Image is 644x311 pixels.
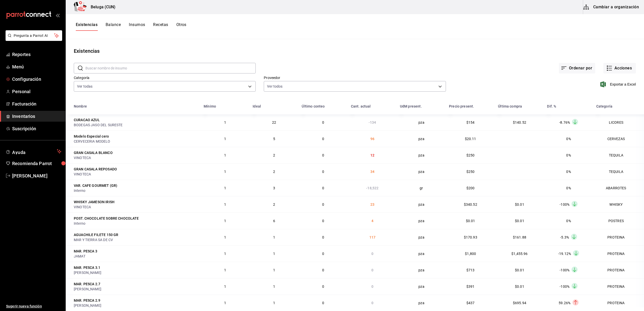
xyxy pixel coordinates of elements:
[74,155,198,160] div: VINOTECA
[74,216,139,221] div: POST. CHOCOLATE SOBRE CHOCOLATE
[370,137,374,141] span: 96
[224,252,226,256] span: 1
[74,249,97,254] div: MAR. PESCA 3
[253,104,261,108] div: Ideal
[224,137,226,141] span: 1
[74,204,198,210] div: VINOTECA
[566,137,571,141] span: 0%
[224,202,226,206] span: 1
[369,120,376,124] span: -134
[106,22,121,31] button: Balance
[74,183,117,188] div: VAR. CAFE GOURMET (GR)
[371,301,373,305] span: 0
[273,219,275,223] span: 6
[465,252,476,256] span: $1,800
[370,170,374,174] span: 34
[76,22,98,31] button: Existencias
[322,186,324,190] span: 0
[449,104,474,108] div: Precio present.
[77,84,92,89] span: Ver todas
[466,153,475,157] span: $250
[153,22,168,31] button: Recetas
[397,147,446,163] td: pza
[224,301,226,305] span: 1
[397,262,446,278] td: pza
[224,120,226,124] span: 1
[267,84,282,89] span: Ver todos
[498,104,522,108] div: Última compra
[74,281,100,287] div: MAR. PESCA 2.7
[273,137,275,141] span: 5
[176,22,186,31] button: Otros
[322,235,324,239] span: 0
[74,139,198,144] div: CERVECERIA MODELO
[12,88,61,95] span: Personal
[547,104,556,108] div: Dif. %
[74,104,87,108] div: Nombre
[566,170,571,174] span: 0%
[464,202,477,206] span: $340.52
[12,76,61,83] span: Configuración
[559,120,570,124] span: -8.76%
[397,114,446,131] td: pza
[466,186,475,190] span: $200
[593,295,644,311] td: PROTEINA
[224,268,226,272] span: 1
[370,153,374,157] span: 12
[224,284,226,289] span: 1
[12,125,61,132] span: Suscripción
[322,120,324,124] span: 0
[74,167,117,172] div: GRAN CASALA REPOSADO
[204,104,216,108] div: Mínimo
[76,22,186,31] div: navigation tabs
[322,153,324,157] span: 0
[397,245,446,262] td: pza
[12,160,61,167] span: Recomienda Parrot
[74,265,100,270] div: MAR. PESCA 3.1
[560,268,569,272] span: -100%
[224,186,226,190] span: 1
[515,219,524,223] span: $0.01
[322,252,324,256] span: 0
[371,219,373,223] span: 4
[14,33,54,38] span: Pregunta a Parrot AI
[322,268,324,272] span: 0
[593,131,644,147] td: CERVEZAS
[273,301,275,305] span: 1
[369,235,375,239] span: 117
[593,213,644,229] td: POSTRES
[558,252,571,256] span: -19.12%
[464,235,477,239] span: $170.93
[74,254,198,259] div: JAMAT
[397,295,446,311] td: pza
[273,153,275,157] span: 2
[322,219,324,223] span: 0
[397,131,446,147] td: pza
[273,284,275,289] span: 1
[400,104,422,108] div: UdM present.
[566,153,571,157] span: 0%
[74,232,118,237] div: AGUACHILE FILETE 150 GR
[566,219,571,223] span: 0%
[87,4,116,10] h3: Beluga (CUN)
[593,278,644,295] td: PROTEINA
[273,186,275,190] span: 3
[593,229,644,245] td: PROTEINA
[397,229,446,245] td: pza
[12,63,61,70] span: Menú
[224,170,226,174] span: 1
[466,268,475,272] span: $713
[601,81,636,87] button: Exportar a Excel
[397,196,446,213] td: pza
[466,284,475,289] span: $391
[6,304,61,309] span: Sugerir nueva función
[370,202,374,206] span: 23
[465,137,476,141] span: $20.11
[74,303,124,308] div: [PERSON_NAME]
[322,284,324,289] span: 0
[273,202,275,206] span: 2
[513,235,526,239] span: $161.88
[273,235,275,239] span: 1
[397,180,446,196] td: gr
[74,134,109,139] div: Modelo Especial cero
